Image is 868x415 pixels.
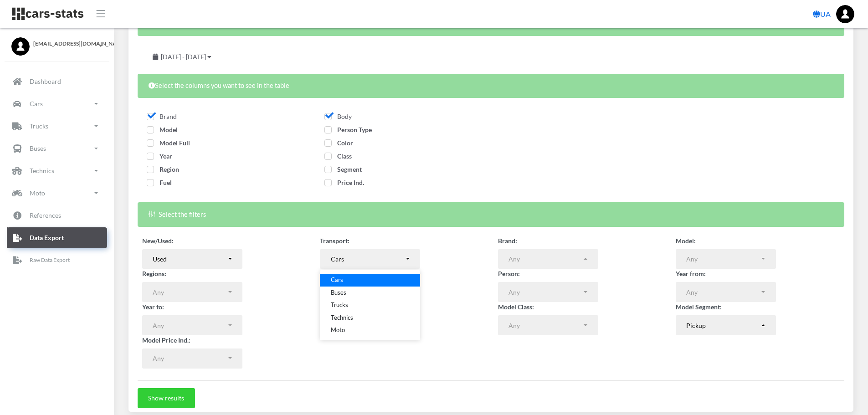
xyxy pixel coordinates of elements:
span: Class [324,152,352,160]
a: Trucks [7,116,107,137]
label: New/Used: [142,236,174,246]
a: Cars [7,93,107,114]
span: Color [324,139,353,147]
button: Any [142,348,242,369]
button: Show results [138,388,195,408]
div: Any [508,321,582,330]
span: Brand [147,113,177,120]
p: Moto [30,187,45,199]
p: Buses [30,143,46,154]
span: Region [147,165,179,173]
span: Person Type [324,126,372,133]
button: Any [498,282,598,302]
a: Technics [7,160,107,181]
div: Any [153,321,226,330]
button: Cars [320,249,420,269]
p: Cars [30,98,43,109]
label: Model: [676,236,696,246]
span: Body [324,113,352,120]
label: Year to: [142,302,164,312]
label: Fuel: [320,269,334,278]
button: Any [498,249,598,269]
label: Brand: [498,236,517,246]
div: Any [686,254,760,264]
span: Year [147,152,172,160]
label: Regions: [142,269,166,278]
p: Trucks [30,120,48,132]
span: Model [147,126,178,133]
span: Buses [331,288,346,297]
a: Moto [7,183,107,204]
span: Price Ind. [324,179,364,186]
button: Any [142,282,242,302]
label: Model Class: [498,302,534,312]
span: Trucks [331,301,348,310]
img: navbar brand [11,7,84,21]
div: Any [508,254,582,264]
label: Transport: [320,236,349,246]
button: Any [676,282,776,302]
a: Raw Data Export [7,250,107,271]
span: Model Full [147,139,190,147]
span: Fuel [147,179,172,186]
div: Any [508,287,582,297]
p: Raw Data Export [30,255,70,265]
div: Used [153,254,226,264]
a: References [7,205,107,226]
span: Technics [331,313,353,322]
div: Select the columns you want to see in the table [138,74,844,98]
p: Data Export [30,232,64,243]
label: Year from: [676,269,706,278]
a: Buses [7,138,107,159]
div: Any [686,287,760,297]
span: Moto [331,326,345,335]
a: Dashboard [7,71,107,92]
span: Cars [331,276,343,285]
span: Segment [324,165,362,173]
label: Person: [498,269,520,278]
img: ... [836,5,854,23]
span: [EMAIL_ADDRESS][DOMAIN_NAME] [33,40,103,48]
button: Any [498,315,598,335]
div: Any [153,354,226,363]
a: UA [809,5,834,23]
label: Model Segment: [676,302,722,312]
p: References [30,210,61,221]
div: Cars [331,254,405,264]
a: [EMAIL_ADDRESS][DOMAIN_NAME] [11,37,103,48]
div: Any [153,287,226,297]
div: Pickup [686,321,760,330]
button: Any [676,249,776,269]
button: Used [142,249,242,269]
p: Dashboard [30,76,61,87]
p: Technics [30,165,54,176]
button: Any [142,315,242,335]
span: [DATE] - [DATE] [161,53,206,61]
div: Select the filters [138,202,844,226]
button: Pickup [676,315,776,335]
label: Model Price Ind.: [142,335,190,345]
a: Data Export [7,227,107,248]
